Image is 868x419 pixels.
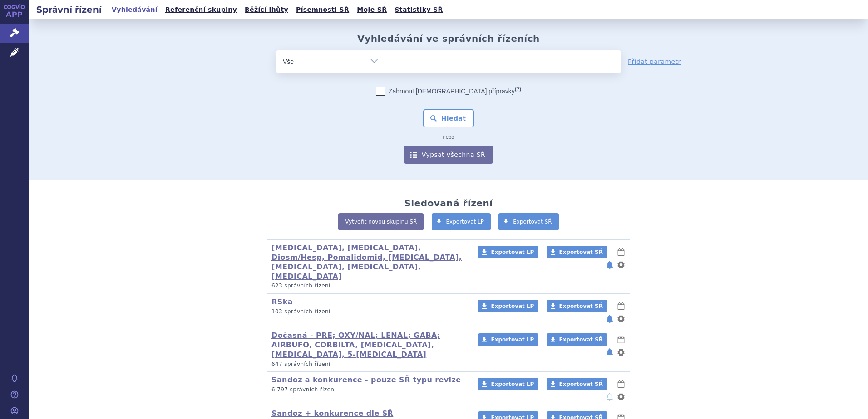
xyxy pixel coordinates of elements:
a: Exportovat LP [432,213,491,230]
a: Dočasná - PRE; OXY/NAL; LENAL; GABA; AIRBUFO, CORBILTA, [MEDICAL_DATA], [MEDICAL_DATA], 5-[MEDICA... [271,331,440,359]
button: nastavení [616,313,626,324]
button: notifikace [605,313,614,324]
a: Písemnosti SŘ [293,4,352,16]
a: Sandoz a konkurence - pouze SŘ typu revize [271,375,461,384]
span: Exportovat LP [491,381,534,387]
a: Exportovat SŘ [498,213,559,230]
a: RSka [271,297,293,306]
span: Exportovat SŘ [559,249,603,255]
span: Exportovat SŘ [559,303,603,309]
a: Exportovat LP [478,378,538,390]
p: 647 správních řízení [271,361,466,368]
a: Statistiky SŘ [392,4,445,16]
i: nebo [439,135,459,140]
p: 623 správních řízení [271,282,466,290]
p: 6 797 správních řízení [271,386,466,394]
a: Moje SŘ [354,4,390,16]
button: lhůty [616,301,626,312]
h2: Sledovaná řízení [404,198,493,209]
span: Exportovat LP [491,249,534,255]
a: Exportovat SŘ [547,246,607,258]
a: Běžící lhůty [242,4,291,16]
button: notifikace [605,259,614,270]
span: Exportovat SŘ [559,381,603,387]
a: Přidat parametr [628,57,681,66]
button: notifikace [605,347,614,358]
a: Vyhledávání [109,4,160,16]
span: Exportovat SŘ [513,219,552,225]
a: Referenční skupiny [163,4,240,16]
h2: Správní řízení [29,3,109,16]
label: Zahrnout [DEMOGRAPHIC_DATA] přípravky [376,87,521,96]
button: nastavení [616,347,626,358]
button: lhůty [616,379,626,390]
a: Vytvořit novou skupinu SŘ [338,213,424,230]
a: Exportovat LP [478,300,538,312]
span: Exportovat LP [446,219,484,225]
button: notifikace [605,391,614,402]
button: nastavení [616,391,626,402]
h2: Vyhledávání ve správních řízeních [357,33,540,44]
a: Exportovat SŘ [547,333,607,346]
a: Exportovat SŘ [547,300,607,312]
a: [MEDICAL_DATA], [MEDICAL_DATA], Diosm/Hesp, Pomalidomid, [MEDICAL_DATA], [MEDICAL_DATA], [MEDICAL... [271,244,462,280]
a: Sandoz + konkurence dle SŘ [271,409,393,418]
button: nastavení [616,259,626,270]
span: Exportovat LP [491,303,534,309]
button: lhůty [616,247,626,258]
span: Exportovat SŘ [559,336,603,343]
a: Exportovat SŘ [547,378,607,390]
span: Exportovat LP [491,336,534,343]
a: Vypsat všechna SŘ [404,146,493,164]
a: Exportovat LP [478,333,538,346]
button: lhůty [616,334,626,345]
p: 103 správních řízení [271,308,466,316]
button: Hledat [423,109,474,127]
a: Exportovat LP [478,246,538,258]
abbr: (?) [515,86,521,92]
